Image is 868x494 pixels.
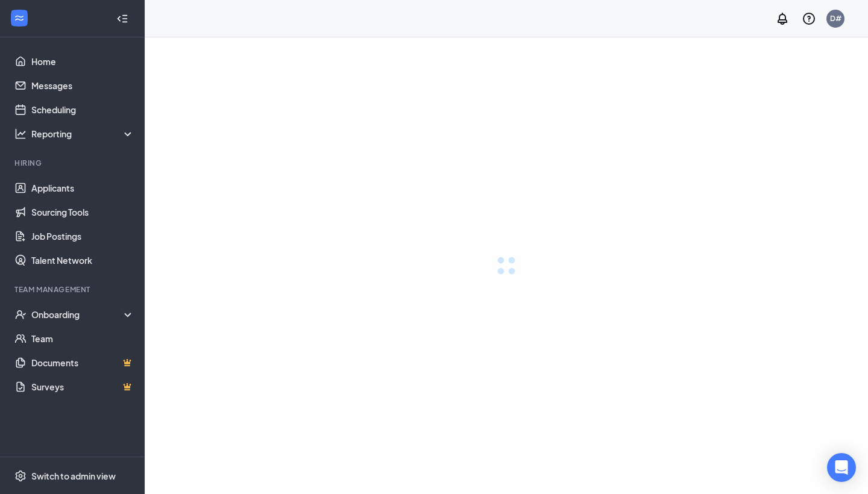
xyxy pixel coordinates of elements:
[31,73,134,98] a: Messages
[31,176,134,200] a: Applicants
[13,12,25,24] svg: WorkstreamLogo
[31,351,134,375] a: DocumentsCrown
[14,158,132,168] div: Hiring
[31,224,134,248] a: Job Postings
[14,284,132,295] div: Team Management
[775,11,790,26] svg: Notifications
[14,128,27,140] svg: Analysis
[827,453,856,482] div: Open Intercom Messenger
[31,375,134,399] a: SurveysCrown
[116,13,128,25] svg: Collapse
[31,470,116,482] div: Switch to admin view
[31,98,134,122] a: Scheduling
[31,248,134,272] a: Talent Network
[31,49,134,73] a: Home
[14,470,27,482] svg: Settings
[802,11,816,26] svg: QuestionInfo
[31,308,135,320] div: Onboarding
[14,308,27,320] svg: UserCheck
[31,327,134,351] a: Team
[31,200,134,224] a: Sourcing Tools
[830,13,841,23] div: D#
[31,128,135,140] div: Reporting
